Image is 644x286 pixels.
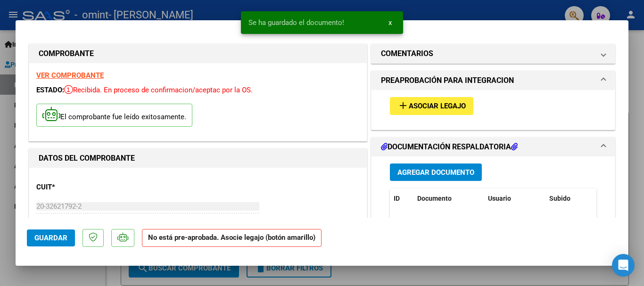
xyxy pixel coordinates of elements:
[390,97,473,114] button: Asociar Legajo
[394,195,400,202] span: ID
[372,44,615,63] mat-expansion-panel-header: COMENTARIOS
[248,18,344,27] span: Se ha guardado el documento!
[390,163,482,181] button: Agregar Documento
[612,254,635,277] div: Open Intercom Messenger
[372,138,615,156] mat-expansion-panel-header: DOCUMENTACIÓN RESPALDATORIA
[593,188,640,209] datatable-header-cell: Acción
[397,168,474,177] span: Agregar Documento
[417,195,452,202] span: Documento
[545,188,593,209] datatable-header-cell: Subido
[381,141,518,153] h1: DOCUMENTACIÓN RESPALDATORIA
[381,14,399,31] button: x
[64,86,253,94] span: Recibida. En proceso de confirmacion/aceptac por la OS.
[36,71,104,80] a: VER COMPROBANTE
[488,195,511,202] span: Usuario
[39,154,135,163] strong: DATOS DEL COMPROBANTE
[381,75,514,86] h1: PREAPROBACIÓN PARA INTEGRACION
[397,100,409,111] mat-icon: add
[390,188,413,209] datatable-header-cell: ID
[413,188,484,209] datatable-header-cell: Documento
[36,182,133,193] p: CUIT
[388,18,392,27] span: x
[36,104,192,127] p: El comprobante fue leído exitosamente.
[27,229,75,246] button: Guardar
[36,86,64,94] span: ESTADO:
[34,234,67,242] span: Guardar
[381,48,433,59] h1: COMENTARIOS
[39,49,94,58] strong: COMPROBANTE
[372,90,615,129] div: PREAPROBACIÓN PARA INTEGRACION
[484,188,545,209] datatable-header-cell: Usuario
[409,102,466,111] span: Asociar Legajo
[549,195,570,202] span: Subido
[372,71,615,90] mat-expansion-panel-header: PREAPROBACIÓN PARA INTEGRACION
[142,229,322,247] strong: No está pre-aprobada. Asocie legajo (botón amarillo)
